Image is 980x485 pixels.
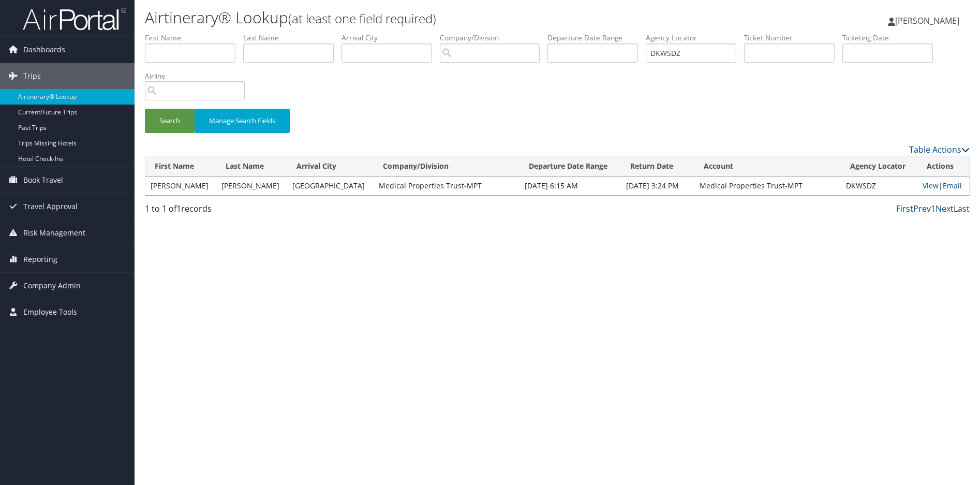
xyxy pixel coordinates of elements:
[943,181,962,190] a: Email
[145,109,195,133] button: Search
[23,273,81,299] span: Company Admin
[145,7,695,28] h1: Airtinerary® Lookup
[621,177,694,195] td: [DATE] 3:24 PM
[909,144,970,155] a: Table Actions
[23,37,65,63] span: Dashboards
[145,71,253,81] label: Airline
[216,177,287,195] td: [PERSON_NAME]
[341,33,440,43] label: Arrival City
[896,203,913,214] a: First
[23,63,41,89] span: Trips
[841,177,918,195] td: DKWSDZ
[913,203,931,214] a: Prev
[145,202,339,220] div: 1 to 1 of records
[287,156,373,177] th: Arrival City: activate to sort column ascending
[23,194,78,219] span: Travel Approval
[145,156,216,177] th: First Name: activate to sort column ascending
[547,33,646,43] label: Departure Date Range
[954,203,970,214] a: Last
[23,7,126,31] img: airportal-logo.png
[243,33,341,43] label: Last Name
[744,33,842,43] label: Ticket Number
[936,203,954,214] a: Next
[440,33,547,43] label: Company/Division
[841,156,918,177] th: Agency Locator: activate to sort column ascending
[842,33,941,43] label: Ticketing Date
[923,181,939,190] a: View
[895,15,959,26] span: [PERSON_NAME]
[694,177,841,195] td: Medical Properties Trust-MPT
[23,299,77,325] span: Employee Tools
[23,167,63,193] span: Book Travel
[287,177,373,195] td: [GEOGRAPHIC_DATA]
[145,177,216,195] td: [PERSON_NAME]
[888,5,970,36] a: [PERSON_NAME]
[216,156,287,177] th: Last Name: activate to sort column ascending
[931,203,936,214] a: 1
[374,177,520,195] td: Medical Properties Trust-MPT
[288,10,436,27] small: (at least one field required)
[176,203,181,214] span: 1
[917,177,969,195] td: |
[145,33,243,43] label: First Name
[621,156,694,177] th: Return Date: activate to sort column ascending
[519,177,620,195] td: [DATE] 6:15 AM
[519,156,620,177] th: Departure Date Range: activate to sort column ascending
[917,156,969,177] th: Actions
[694,156,841,177] th: Account: activate to sort column ascending
[23,246,57,272] span: Reporting
[374,156,520,177] th: Company/Division
[195,109,290,133] button: Manage Search Fields
[23,220,85,246] span: Risk Management
[646,33,744,43] label: Agency Locator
